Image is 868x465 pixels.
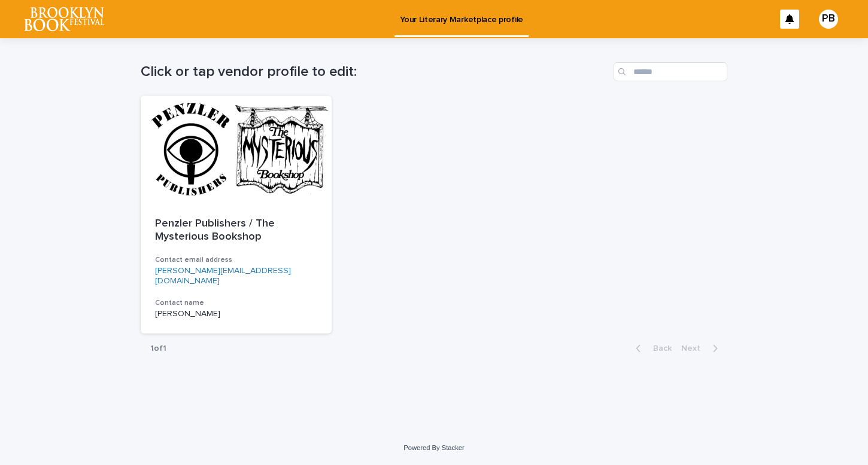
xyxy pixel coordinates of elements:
p: [PERSON_NAME] [155,309,317,319]
h3: Contact email address [155,255,317,265]
input: Search [614,62,727,81]
span: Back [646,344,672,353]
p: Penzler Publishers / The Mysterious Bookshop [155,218,317,243]
h3: Contact name [155,298,317,308]
span: Next [681,344,708,353]
button: Next [676,343,727,354]
a: Powered By Stacker [403,444,464,451]
h1: Click or tap vendor profile to edit: [141,63,609,81]
button: Back [626,343,676,354]
img: l65f3yHPToSKODuEVUav [24,7,104,31]
a: [PERSON_NAME][EMAIL_ADDRESS][DOMAIN_NAME] [155,267,291,285]
div: PB [819,10,838,29]
p: 1 of 1 [141,334,176,363]
a: Penzler Publishers / The Mysterious BookshopContact email address[PERSON_NAME][EMAIL_ADDRESS][DOM... [141,96,332,334]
